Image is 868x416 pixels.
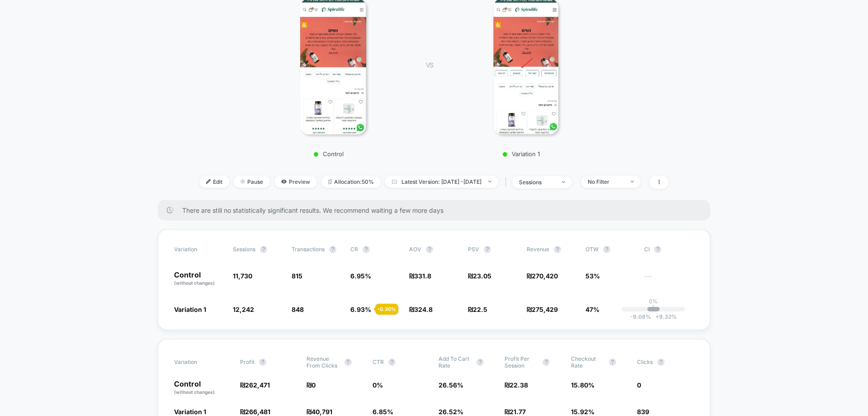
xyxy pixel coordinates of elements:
p: | [652,305,654,311]
span: 21.77 [509,408,526,416]
span: OTW [585,246,635,253]
span: -9.08 % [630,313,651,320]
div: - 0.30 % [375,304,398,315]
span: 0 [311,381,316,389]
span: Revenue From Clicks [307,355,340,369]
span: Revenue [527,246,549,253]
button: ? [657,359,665,366]
button: ? [609,359,616,366]
span: ₪ [240,408,270,416]
span: ₪ [468,306,487,313]
button: ? [554,246,561,253]
span: 9.32 % [651,313,677,320]
span: PSV [468,246,479,253]
span: Latest Version: [DATE] - [DATE] [385,176,498,188]
span: 275,429 [532,306,558,313]
img: calendar [392,179,397,184]
span: ₪ [240,381,270,389]
span: Allocation: 50% [321,176,381,188]
p: Control [174,271,224,287]
span: ₪ [307,381,316,389]
span: Variation 1 [174,408,206,416]
img: end [562,181,565,183]
button: ? [259,359,266,366]
span: Profit Per Session [505,355,538,369]
span: 15.92 % [571,408,594,416]
button: ? [654,246,661,253]
span: 22.5 [473,306,487,313]
img: end [241,179,245,184]
span: Preview [274,176,317,188]
span: 848 [292,306,304,313]
span: (without changes) [174,389,215,395]
span: CR [350,246,358,253]
button: ? [363,246,370,253]
span: AOV [409,246,421,253]
img: edit [206,179,211,184]
button: ? [603,246,610,253]
span: 40,791 [311,408,332,416]
span: There are still no statistically significant results. We recommend waiting a few more days [182,206,692,214]
span: 839 [637,408,649,416]
span: ₪ [505,381,528,389]
p: 0% [649,298,658,305]
span: ₪ [527,272,558,280]
span: 12,242 [233,306,254,313]
span: 47% [585,306,599,313]
span: Edit [199,176,229,188]
span: 15.80 % [571,381,594,389]
p: Control [250,150,408,158]
span: Pause [234,176,270,188]
p: Control [174,380,231,396]
button: ? [260,246,267,253]
span: 11,730 [233,272,252,280]
span: 26.52 % [439,408,463,416]
span: ₪ [505,408,526,416]
span: 6.85 % [373,408,393,416]
span: --- [644,273,694,287]
span: 262,471 [245,381,270,389]
span: 26.56 % [439,381,463,389]
div: sessions [519,179,555,186]
span: VS [426,61,433,69]
span: 6.95 % [350,272,371,280]
button: ? [484,246,491,253]
span: ₪ [468,272,491,280]
span: Variation [174,355,224,369]
span: Variation [174,246,224,253]
span: 53% [585,272,600,280]
div: No Filter [588,178,624,185]
span: Variation 1 [174,306,206,313]
span: 331.8 [414,272,431,280]
span: CI [644,246,694,253]
span: 0 [637,381,641,389]
span: 6.93 % [350,306,371,313]
span: 815 [292,272,302,280]
span: | [503,176,512,189]
button: ? [344,359,352,366]
span: Sessions [233,246,255,253]
span: ₪ [307,408,332,416]
img: end [488,181,491,182]
span: (without changes) [174,280,215,286]
img: rebalance [328,179,332,184]
span: 324.8 [414,306,433,313]
span: Clicks [637,359,653,365]
span: Profit [240,359,255,365]
button: ? [329,246,336,253]
span: 0 % [373,381,383,389]
button: ? [388,359,396,366]
span: 270,420 [532,272,558,280]
span: ₪ [409,272,431,280]
img: end [631,181,634,182]
p: Variation 1 [442,150,600,158]
span: 22.38 [509,381,528,389]
span: ₪ [409,306,433,313]
button: ? [476,359,484,366]
span: + [656,313,659,320]
span: Checkout Rate [571,355,604,369]
button: ? [542,359,550,366]
span: 23.05 [473,272,491,280]
span: Add To Cart Rate [439,355,472,369]
span: ₪ [527,306,558,313]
